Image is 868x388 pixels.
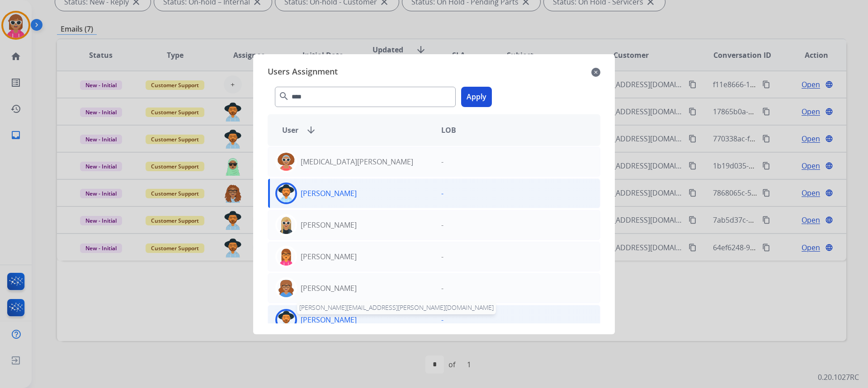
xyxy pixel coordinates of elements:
[441,188,443,199] p: -
[301,251,357,262] p: [PERSON_NAME]
[441,156,443,167] p: -
[461,87,492,107] button: Apply
[441,314,443,325] p: -
[301,220,357,230] p: [PERSON_NAME]
[306,125,316,136] mat-icon: arrow_downward
[301,314,357,325] p: [PERSON_NAME]
[275,125,434,136] div: User
[301,156,413,167] p: [MEDICAL_DATA][PERSON_NAME]
[297,301,496,314] span: [PERSON_NAME][EMAIL_ADDRESS][PERSON_NAME][DOMAIN_NAME]
[591,67,600,78] mat-icon: close
[441,251,443,262] p: -
[301,283,357,294] p: [PERSON_NAME]
[441,283,443,294] p: -
[278,91,289,102] mat-icon: search
[441,125,456,136] span: LOB
[301,188,357,199] p: [PERSON_NAME]
[441,220,443,230] p: -
[268,65,338,79] span: Users Assignment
